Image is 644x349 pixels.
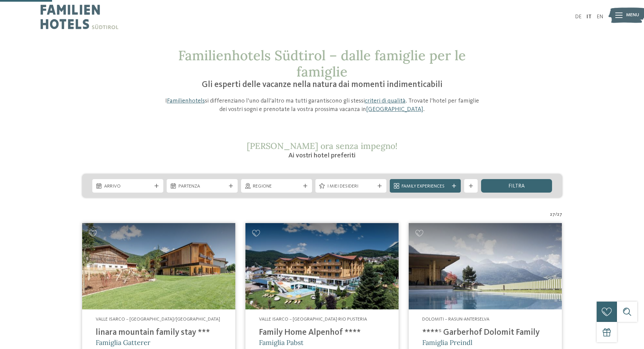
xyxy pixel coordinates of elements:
[587,14,592,20] a: IT
[575,14,581,20] a: DE
[259,328,385,338] h4: Family Home Alpenhof ****
[202,81,443,89] span: Gli esperti delle vacanze nella natura dai momenti indimenticabili
[82,223,235,309] img: Cercate un hotel per famiglie? Qui troverete solo i migliori!
[247,140,398,151] span: [PERSON_NAME] ora senza impegno!
[402,183,449,190] span: Family Experiences
[259,338,304,347] span: Famiglia Pabst
[288,152,356,159] span: Ai vostri hotel preferiti
[597,14,603,20] a: EN
[327,183,375,190] span: I miei desideri
[178,47,466,80] span: Familienhotels Südtirol – dalle famiglie per le famiglie
[96,317,220,322] span: Valle Isarco – [GEOGRAPHIC_DATA]/[GEOGRAPHIC_DATA]
[259,317,367,322] span: Valle Isarco – [GEOGRAPHIC_DATA]-Rio Pusteria
[555,211,557,218] span: /
[104,183,151,190] span: Arrivo
[178,183,226,190] span: Partenza
[167,98,205,104] a: Familienhotels
[365,98,406,104] a: criteri di qualità
[422,338,472,347] span: Famiglia Preindl
[422,317,490,322] span: Dolomiti – Rasun-Anterselva
[550,211,555,218] span: 27
[96,328,222,338] h4: linara mountain family stay ***
[508,183,525,189] span: filtra
[253,183,300,190] span: Regione
[557,211,562,218] span: 27
[245,223,399,309] img: Family Home Alpenhof ****
[409,223,562,309] img: Cercate un hotel per famiglie? Qui troverete solo i migliori!
[162,97,483,114] p: I si differenziano l’uno dall’altro ma tutti garantiscono gli stessi . Trovate l’hotel per famigl...
[366,106,423,112] a: [GEOGRAPHIC_DATA]
[96,338,150,347] span: Famiglia Gatterer
[626,12,639,19] span: Menu
[422,328,548,338] h4: ****ˢ Garberhof Dolomit Family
